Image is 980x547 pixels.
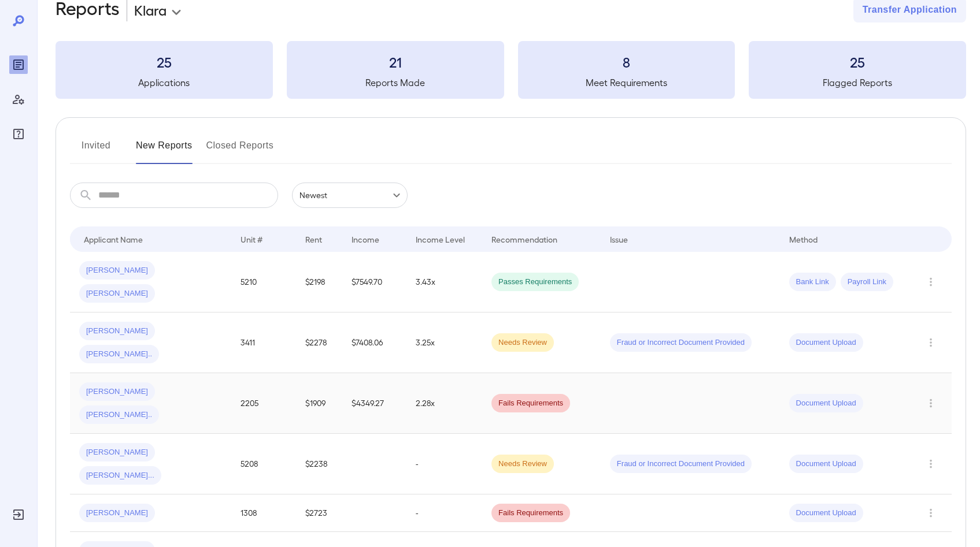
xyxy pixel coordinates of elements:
[789,459,863,470] span: Document Upload
[491,398,570,409] span: Fails Requirements
[79,470,161,481] span: [PERSON_NAME]...
[287,53,504,71] h3: 21
[789,337,863,348] span: Document Upload
[841,277,893,288] span: Payroll Link
[342,312,407,373] td: $7408.06
[406,494,482,532] td: -
[206,136,274,164] button: Closed Reports
[231,434,296,494] td: 5208
[79,410,159,421] span: [PERSON_NAME]..
[610,459,752,470] span: Fraud or Incorrect Document Provided
[342,252,407,312] td: $7549.70
[56,53,273,71] h3: 25
[9,505,28,524] div: Log Out
[296,312,342,373] td: $2278
[292,183,408,208] div: Newest
[231,494,296,532] td: 1308
[231,373,296,434] td: 2205
[9,90,28,109] div: Manage Users
[749,53,966,71] h3: 25
[296,373,342,434] td: $1909
[789,398,863,409] span: Document Upload
[56,76,273,90] h5: Applications
[9,125,28,143] div: FAQ
[789,277,836,288] span: Bank Link
[406,373,482,434] td: 2.28x
[749,76,966,90] h5: Flagged Reports
[491,337,554,348] span: Needs Review
[416,232,465,246] div: Income Level
[70,136,122,164] button: Invited
[241,232,262,246] div: Unit #
[79,349,159,360] span: [PERSON_NAME]..
[79,288,155,299] span: [PERSON_NAME]
[352,232,379,246] div: Income
[922,333,940,352] button: Row Actions
[231,312,296,373] td: 3411
[296,252,342,312] td: $2198
[79,326,155,337] span: [PERSON_NAME]
[9,55,28,74] div: Reports
[518,76,735,90] h5: Meet Requirements
[610,337,752,348] span: Fraud or Incorrect Document Provided
[296,434,342,494] td: $2238
[789,508,863,519] span: Document Upload
[789,232,818,246] div: Method
[406,434,482,494] td: -
[406,312,482,373] td: 3.25x
[296,494,342,532] td: $2723
[491,459,554,470] span: Needs Review
[491,508,570,519] span: Fails Requirements
[79,386,155,397] span: [PERSON_NAME]
[922,504,940,522] button: Row Actions
[79,265,155,276] span: [PERSON_NAME]
[136,136,193,164] button: New Reports
[79,447,155,458] span: [PERSON_NAME]
[342,373,407,434] td: $4349.27
[84,232,143,246] div: Applicant Name
[231,252,296,312] td: 5210
[491,277,579,288] span: Passes Requirements
[305,232,324,246] div: Rent
[79,508,155,519] span: [PERSON_NAME]
[518,53,735,71] h3: 8
[922,273,940,291] button: Row Actions
[922,394,940,412] button: Row Actions
[491,232,557,246] div: Recommendation
[134,1,167,19] p: Klara
[610,232,628,246] div: Issue
[406,252,482,312] td: 3.43x
[287,76,504,90] h5: Reports Made
[922,455,940,473] button: Row Actions
[56,41,966,99] summary: 25Applications21Reports Made8Meet Requirements25Flagged Reports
